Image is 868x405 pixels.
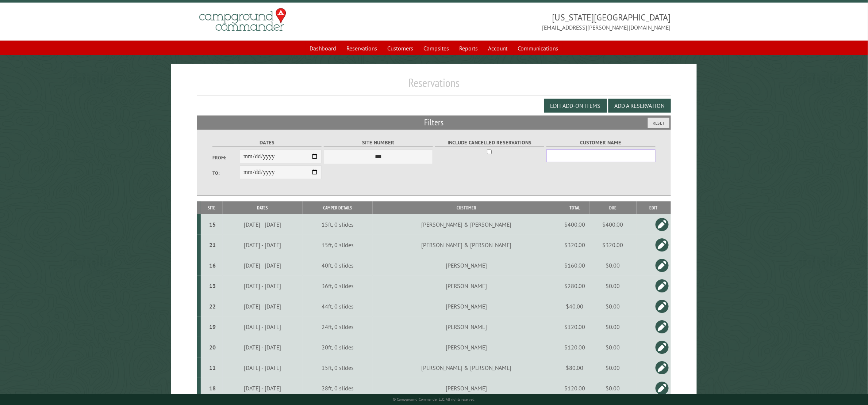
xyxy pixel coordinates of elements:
button: Add a Reservation [608,99,671,113]
th: Dates [223,201,303,214]
td: $320.00 [560,235,589,255]
div: [DATE] - [DATE] [224,385,302,392]
a: Campsites [419,41,454,55]
a: Dashboard [306,41,341,55]
td: [PERSON_NAME] [373,317,560,337]
td: $280.00 [560,276,589,296]
label: To: [212,170,240,177]
a: Account [484,41,512,55]
td: $400.00 [589,214,637,235]
td: [PERSON_NAME] [373,276,560,296]
label: Include Cancelled Reservations [435,139,544,147]
div: [DATE] - [DATE] [224,262,302,269]
h2: Filters [197,116,671,129]
td: [PERSON_NAME] [373,296,560,317]
div: 13 [204,282,221,289]
td: $0.00 [589,317,637,337]
h1: Reservations [197,76,671,96]
td: 28ft, 0 slides [303,378,372,398]
th: Edit [637,201,671,214]
div: 11 [204,364,221,371]
td: $0.00 [589,378,637,398]
div: [DATE] - [DATE] [224,303,302,310]
th: Customer [373,201,560,214]
td: [PERSON_NAME] & [PERSON_NAME] [373,214,560,235]
td: $400.00 [560,214,589,235]
td: 20ft, 0 slides [303,337,372,357]
td: $40.00 [560,296,589,317]
div: 20 [204,344,221,351]
td: $0.00 [589,357,637,378]
td: [PERSON_NAME] [373,255,560,276]
div: 16 [204,262,221,269]
div: [DATE] - [DATE] [224,221,302,228]
td: $160.00 [560,255,589,276]
div: 15 [204,221,221,228]
label: Customer Name [546,139,656,147]
td: $120.00 [560,378,589,398]
a: Communications [514,41,563,55]
label: Dates [212,139,322,147]
a: Customers [383,41,418,55]
td: 44ft, 0 slides [303,296,372,317]
td: 15ft, 0 slides [303,214,372,235]
td: [PERSON_NAME] & [PERSON_NAME] [373,357,560,378]
td: $320.00 [589,235,637,255]
div: 21 [204,241,221,249]
div: 18 [204,385,221,392]
a: Reservations [342,41,382,55]
button: Edit Add-on Items [544,99,607,113]
td: [PERSON_NAME] [373,337,560,357]
div: 19 [204,323,221,330]
td: [PERSON_NAME] & [PERSON_NAME] [373,235,560,255]
div: 22 [204,303,221,310]
td: 15ft, 0 slides [303,357,372,378]
td: $0.00 [589,337,637,357]
td: 36ft, 0 slides [303,276,372,296]
th: Site [201,201,222,214]
label: Site Number [324,139,433,147]
td: $120.00 [560,317,589,337]
td: $0.00 [589,255,637,276]
th: Camper Details [303,201,372,214]
td: 24ft, 0 slides [303,317,372,337]
td: $0.00 [589,296,637,317]
div: [DATE] - [DATE] [224,344,302,351]
th: Due [589,201,637,214]
td: $120.00 [560,337,589,357]
a: Reports [455,41,483,55]
span: [US_STATE][GEOGRAPHIC_DATA] [EMAIL_ADDRESS][PERSON_NAME][DOMAIN_NAME] [434,11,671,32]
td: $0.00 [589,276,637,296]
small: © Campground Commander LLC. All rights reserved. [393,397,475,402]
div: [DATE] - [DATE] [224,323,302,330]
td: 15ft, 0 slides [303,235,372,255]
label: From: [212,154,240,161]
div: [DATE] - [DATE] [224,241,302,249]
th: Total [560,201,589,214]
td: $80.00 [560,357,589,378]
div: [DATE] - [DATE] [224,282,302,289]
button: Reset [648,118,669,128]
td: 40ft, 0 slides [303,255,372,276]
td: [PERSON_NAME] [373,378,560,398]
img: Campground Commander [197,5,288,34]
div: [DATE] - [DATE] [224,364,302,371]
